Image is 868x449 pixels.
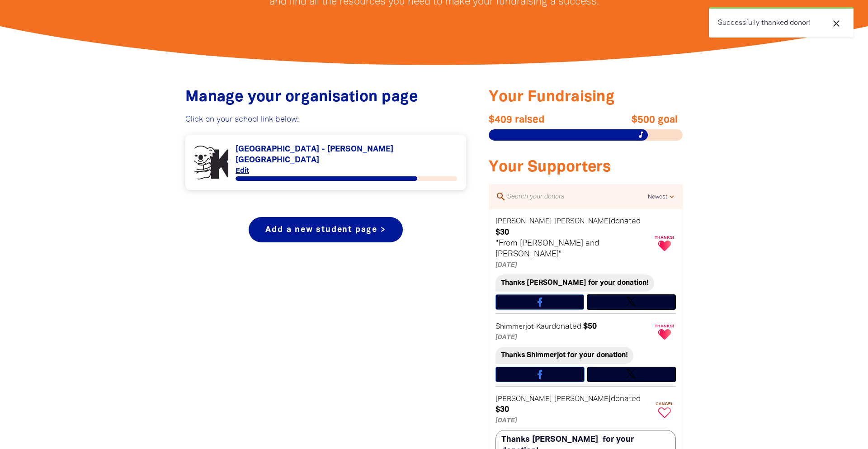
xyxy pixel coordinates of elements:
[194,144,457,181] div: Paginated content
[495,191,506,202] i: search
[653,402,676,406] span: Cancel
[495,229,509,236] em: $30
[495,218,552,225] em: [PERSON_NAME]
[489,90,615,104] span: Your Fundraising
[495,396,552,402] em: [PERSON_NAME]
[536,324,552,330] em: Kaur
[554,218,611,225] em: [PERSON_NAME]
[831,18,842,29] i: close
[611,395,641,402] span: donated
[249,217,402,242] a: Add a new student page >
[554,396,611,402] em: [PERSON_NAME]
[495,238,651,260] p: "From [PERSON_NAME] and [PERSON_NAME]"
[495,406,509,413] em: $30
[495,416,651,426] p: [DATE]
[185,114,466,125] p: Click on your school link below:
[495,347,633,364] div: Thanks Shimmerjot for your donation!
[828,18,844,29] button: close
[583,323,597,330] em: $50
[495,332,651,343] p: [DATE]
[580,114,678,125] span: $500 goal
[611,217,641,225] span: donated
[495,324,534,330] em: Shimmerjot
[495,274,654,292] div: Thanks [PERSON_NAME] for your donation!
[489,114,586,125] span: $409 raised
[653,398,676,421] button: Cancel
[495,260,651,271] p: [DATE]
[709,7,854,38] div: Successfully thanked donor!
[637,131,645,139] i: music_note
[185,90,418,104] span: Manage your organisation page
[506,191,648,203] input: Search your donors
[552,323,581,330] span: donated
[489,161,611,175] span: Your Supporters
